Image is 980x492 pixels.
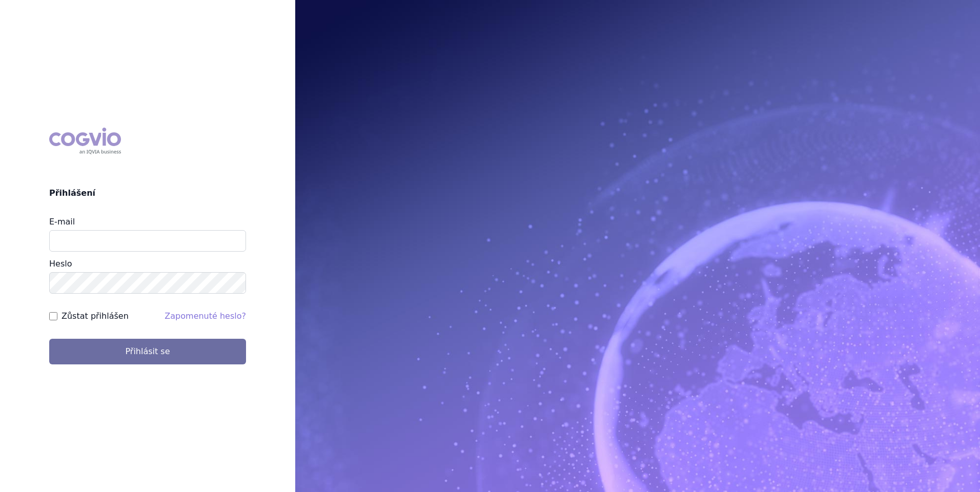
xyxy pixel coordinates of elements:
button: Přihlásit se [49,339,246,364]
h2: Přihlášení [49,187,246,199]
a: Zapomenuté heslo? [165,311,246,321]
label: Heslo [49,259,72,269]
label: Zůstat přihlášen [62,310,129,322]
div: COGVIO [49,128,121,154]
label: E-mail [49,217,75,227]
